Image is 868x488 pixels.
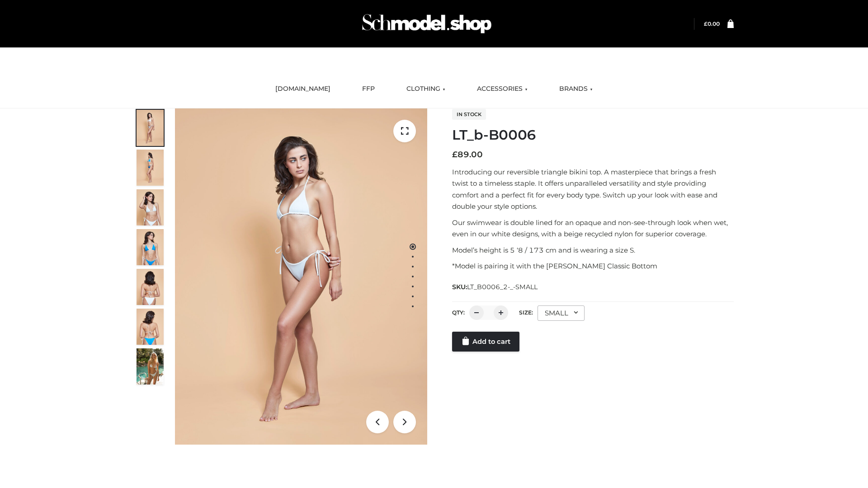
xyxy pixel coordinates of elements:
a: CLOTHING [400,79,452,99]
h1: LT_b-B0006 [452,127,734,143]
p: Introducing our reversible triangle bikini top. A masterpiece that brings a fresh twist to a time... [452,166,734,212]
bdi: 0.00 [704,20,720,27]
a: ACCESSORIES [470,79,534,99]
img: ArielClassicBikiniTop_CloudNine_AzureSky_OW114ECO_1-scaled.jpg [137,110,164,146]
label: Size: [519,309,533,316]
img: ArielClassicBikiniTop_CloudNine_AzureSky_OW114ECO_4-scaled.jpg [137,229,164,265]
p: Model’s height is 5 ‘8 / 173 cm and is wearing a size S. [452,244,734,256]
span: £ [452,150,458,160]
span: In stock [452,109,486,120]
a: £0.00 [704,20,720,27]
a: Add to cart [452,332,519,352]
a: [DOMAIN_NAME] [269,79,337,99]
span: LT_B0006_2-_-SMALL [467,283,538,291]
img: ArielClassicBikiniTop_CloudNine_AzureSky_OW114ECO_8-scaled.jpg [137,309,164,345]
a: FFP [355,79,382,99]
div: SMALL [538,305,585,321]
img: ArielClassicBikiniTop_CloudNine_AzureSky_OW114ECO_3-scaled.jpg [137,189,164,225]
label: QTY: [452,309,465,316]
span: SKU: [452,282,538,292]
img: ArielClassicBikiniTop_CloudNine_AzureSky_OW114ECO_7-scaled.jpg [137,269,164,305]
bdi: 89.00 [452,150,483,160]
a: BRANDS [552,79,599,99]
p: Our swimwear is double lined for an opaque and non-see-through look when wet, even in our white d... [452,217,734,240]
p: *Model is pairing it with the [PERSON_NAME] Classic Bottom [452,260,734,272]
img: ArielClassicBikiniTop_CloudNine_AzureSky_OW114ECO_2-scaled.jpg [137,150,164,186]
span: £ [704,20,708,27]
img: ArielClassicBikiniTop_CloudNine_AzureSky_OW114ECO_1 [175,108,427,445]
img: Schmodel Admin 964 [359,6,495,42]
img: Arieltop_CloudNine_AzureSky2.jpg [137,348,164,385]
